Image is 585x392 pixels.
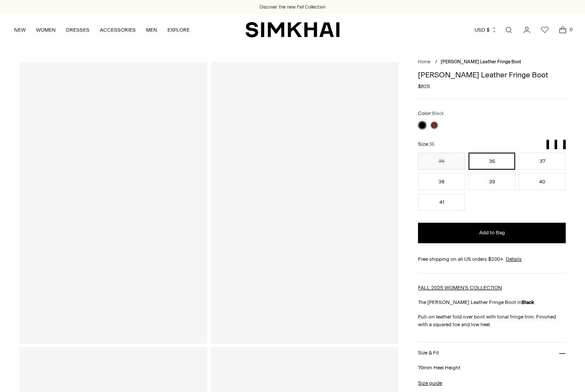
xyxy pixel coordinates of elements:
[536,21,553,38] a: Wishlist
[518,21,535,38] a: Go to the account page
[500,21,517,38] a: Open search modal
[36,21,56,39] a: WOMEN
[418,255,566,263] div: Free shipping on all US orders $200+
[418,140,434,148] label: Size:
[435,59,437,66] div: /
[469,173,516,190] button: 39
[418,71,566,79] h1: [PERSON_NAME] Leather Fringe Boot
[418,59,566,66] nav: breadcrumbs
[418,342,566,364] button: Size & Fit
[418,153,465,170] button: 35
[167,21,190,39] a: EXPLORE
[418,298,566,306] p: The [PERSON_NAME] Leather Fringe Boot in
[418,194,465,211] button: 41
[429,141,434,147] span: 36
[475,21,497,39] button: USD $
[418,59,430,65] a: Home
[245,21,340,38] a: SIMKHAI
[418,364,566,371] p: 70mm Heel Height
[418,379,442,387] a: Size guide
[506,255,522,263] a: Details
[100,21,136,39] a: ACCESSORIES
[554,21,571,38] a: Open cart modal
[19,62,207,344] a: Quinn Leather Fringe Boot
[519,153,566,170] button: 37
[211,62,399,344] a: Quinn Leather Fringe Boot
[66,21,90,39] a: DRESSES
[260,4,325,11] a: Discover the new Fall Collection
[432,111,444,116] span: Black
[522,299,534,305] strong: Black
[14,21,26,39] a: NEW
[418,83,430,90] span: $825
[469,153,516,170] button: 36
[418,350,439,356] h3: Size & Fit
[519,173,566,190] button: 40
[146,21,157,39] a: MEN
[567,26,575,33] span: 0
[418,109,444,118] label: Color:
[418,223,566,243] button: Add to Bag
[418,173,465,190] button: 38
[479,229,505,236] span: Add to Bag
[441,59,521,65] span: [PERSON_NAME] Leather Fringe Boot
[418,285,502,291] a: FALL 2025 WOMEN'S COLLECTION
[418,313,566,328] p: Pull-on leather fold over boot with tonal fringe trim. Finished with a squared toe and low heel.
